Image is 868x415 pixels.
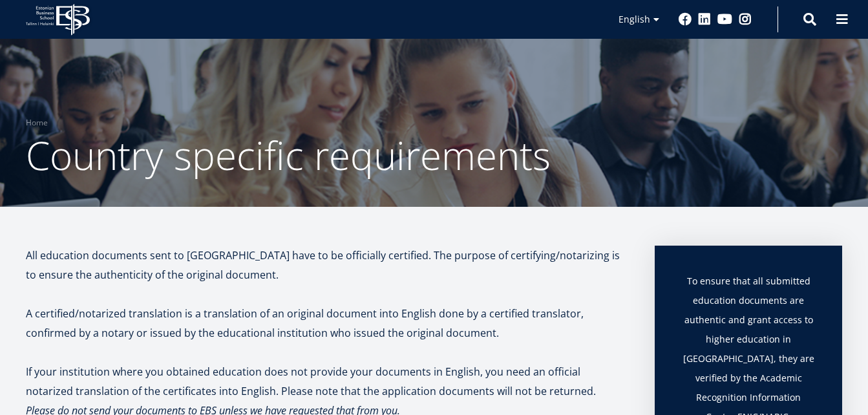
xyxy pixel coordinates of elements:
span: Country specific requirements [26,129,551,182]
p: If your institution where you obtained education does not provide your documents in English, you ... [26,362,629,401]
a: Home [26,116,48,129]
p: A certified/notarized translation is a translation of an original document into English done by a... [26,304,629,343]
p: All education documents sent to [GEOGRAPHIC_DATA] have to be officially certified. The purpose of... [26,246,629,284]
a: Instagram [739,13,752,26]
a: Youtube [717,13,732,26]
a: Facebook [679,13,692,26]
a: Linkedin [698,13,711,26]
